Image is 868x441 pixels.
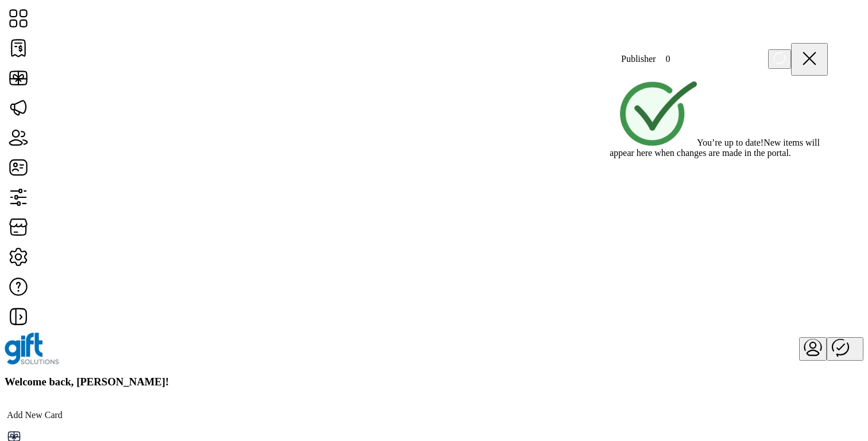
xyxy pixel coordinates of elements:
[5,333,59,365] img: logo
[621,54,677,64] span: Publisher
[658,53,677,65] span: 0
[799,337,827,361] button: menu
[610,138,820,158] span: New items will appear here when changes are made in the portal.
[827,337,863,361] button: Publisher Panel
[7,410,737,420] p: Add New Card
[697,138,764,147] span: You’re up to date!
[5,376,863,388] h3: Welcome back, [PERSON_NAME]!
